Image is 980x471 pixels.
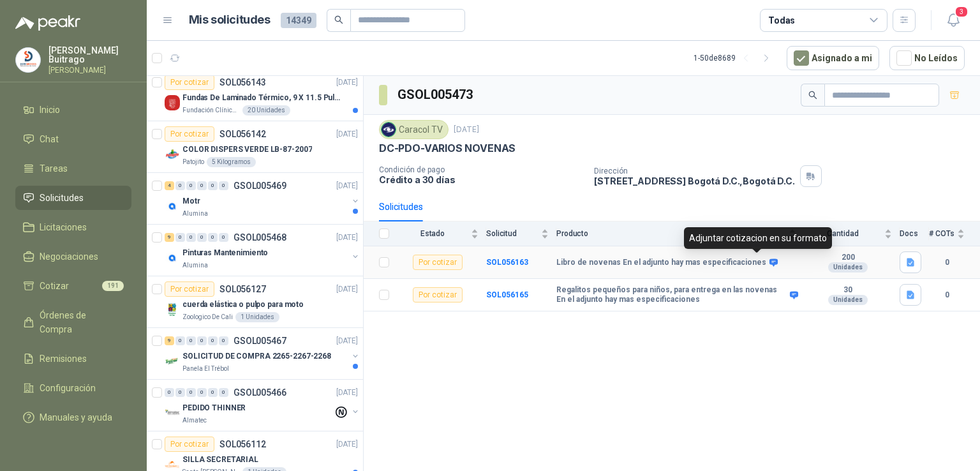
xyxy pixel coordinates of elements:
[15,186,131,210] a: Solicitudes
[397,229,468,238] span: Estado
[182,92,341,104] p: Fundas De Laminado Térmico, 9 X 11.5 Pulgadas
[197,388,207,397] div: 0
[15,244,131,269] a: Negociaciones
[165,333,360,374] a: 9 0 0 0 0 0 GSOL005467[DATE] Company LogoSOLICITUD DE COMPRA 2265-2267-2268Panela El Trébol
[15,156,131,181] a: Tareas
[486,290,528,299] a: SOL056165
[40,220,87,234] span: Licitaciones
[182,105,240,116] p: Fundación Clínica Shaio
[556,258,766,268] b: Libro de novenas En el adjunto hay mas especificaciones
[175,336,185,345] div: 0
[207,157,256,167] div: 5 Kilogramos
[556,285,787,305] b: Regalitos pequeños para niños, para entrega en las novenas En el adjunto hay mas especificaciones
[397,221,486,246] th: Estado
[929,257,965,269] b: 0
[165,250,180,265] img: Company Logo
[929,229,954,238] span: # COTs
[336,387,358,399] p: [DATE]
[165,302,180,317] img: Company Logo
[175,388,185,397] div: 0
[40,103,60,117] span: Inicio
[413,255,463,270] div: Por cotizar
[808,91,817,100] span: search
[40,308,119,336] span: Órdenes de Compra
[954,6,969,18] span: 3
[40,250,98,264] span: Negociaciones
[379,142,516,155] p: DC-PDO-VARIOS NOVENAS
[15,303,131,341] a: Órdenes de Compra
[379,120,449,139] div: Caracol TV
[234,181,286,190] p: GSOL005469
[165,181,174,190] div: 4
[942,9,965,32] button: 3
[219,440,266,449] p: SOL056112
[454,124,479,136] p: [DATE]
[15,15,80,31] img: Logo peakr
[379,200,423,214] div: Solicitudes
[165,354,180,369] img: Company Logo
[336,283,358,295] p: [DATE]
[186,181,196,190] div: 0
[219,388,228,397] div: 0
[165,388,174,397] div: 0
[165,405,180,421] img: Company Logo
[234,388,286,397] p: GSOL005466
[334,15,343,24] span: search
[197,233,207,242] div: 0
[336,232,358,244] p: [DATE]
[182,195,200,207] p: Motr
[48,66,131,74] p: [PERSON_NAME]
[182,209,208,219] p: Alumina
[197,336,207,345] div: 0
[219,181,228,190] div: 0
[219,285,266,294] p: SOL056127
[768,13,795,27] div: Todas
[219,336,228,345] div: 0
[379,165,584,174] p: Condición de pago
[336,180,358,192] p: [DATE]
[804,253,892,263] b: 200
[175,233,185,242] div: 0
[15,127,131,151] a: Chat
[382,123,396,137] img: Company Logo
[804,229,882,238] span: Cantidad
[556,229,786,238] span: Producto
[379,174,584,185] p: Crédito a 30 días
[40,191,84,205] span: Solicitudes
[397,85,475,105] h3: GSOL005473
[189,11,271,29] h1: Mis solicitudes
[15,98,131,122] a: Inicio
[15,215,131,239] a: Licitaciones
[486,258,528,267] b: SOL056163
[15,274,131,298] a: Cotizar191
[165,230,360,271] a: 9 0 0 0 0 0 GSOL005468[DATE] Company LogoPinturas MantenimientoAlumina
[15,347,131,371] a: Remisiones
[828,262,868,273] div: Unidades
[147,70,363,121] a: Por cotizarSOL056143[DATE] Company LogoFundas De Laminado Térmico, 9 X 11.5 PulgadasFundación Clí...
[182,157,204,167] p: Patojito
[165,336,174,345] div: 9
[165,385,360,426] a: 0 0 0 0 0 0 GSOL005466[DATE] Company LogoPEDIDO THINNERAlmatec
[336,438,358,451] p: [DATE]
[165,233,174,242] div: 9
[182,454,258,466] p: SILLA SECRETARIAL
[182,402,246,414] p: PEDIDO THINNER
[165,95,180,110] img: Company Logo
[594,167,794,176] p: Dirección
[165,178,360,219] a: 4 0 0 0 0 0 GSOL005469[DATE] Company LogoMotrAlumina
[281,13,316,28] span: 14349
[486,221,556,246] th: Solicitud
[40,279,69,293] span: Cotizar
[40,410,112,424] span: Manuales y ayuda
[208,181,218,190] div: 0
[182,247,268,259] p: Pinturas Mantenimiento
[889,46,965,70] button: No Leídos
[242,105,290,116] div: 20 Unidades
[900,221,929,246] th: Docs
[804,221,900,246] th: Cantidad
[486,229,538,238] span: Solicitud
[235,312,279,322] div: 1 Unidades
[16,48,40,72] img: Company Logo
[186,388,196,397] div: 0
